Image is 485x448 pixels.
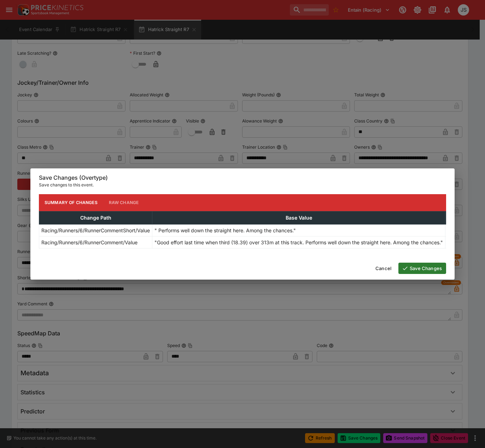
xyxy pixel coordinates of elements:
[103,194,145,211] button: Raw Change
[41,239,138,246] p: Racing/Runners/6/RunnerComment/Value
[39,174,446,181] h6: Save Changes (Overtype)
[152,236,445,248] td: "Good effort last time when third (18.39) over 313m at this track. Performs well down the straigh...
[41,227,150,234] p: Racing/Runners/6/RunnerCommentShort/Value
[152,211,445,224] th: Base Value
[371,263,396,274] button: Cancel
[39,211,152,224] th: Change Path
[39,181,446,189] p: Save changes to this event.
[152,224,445,236] td: " Performs well down the straight here. Among the chances."
[39,194,103,211] button: Summary of Changes
[398,263,446,274] button: Save Changes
